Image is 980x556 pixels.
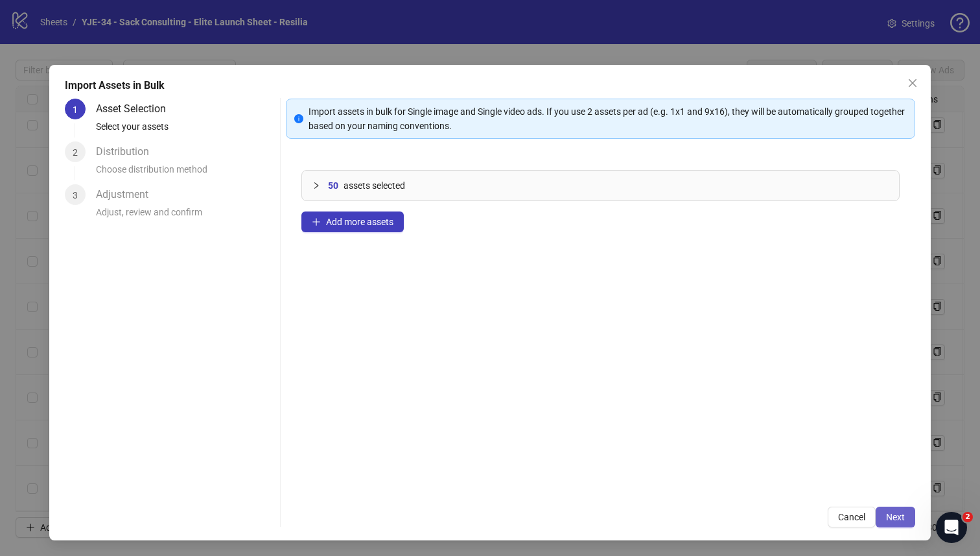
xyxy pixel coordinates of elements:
[907,78,918,88] span: close
[73,190,78,200] span: 3
[96,205,275,227] div: Adjust, review and confirm
[294,114,303,123] span: info-circle
[96,162,275,184] div: Choose distribution method
[65,78,916,93] div: Import Assets in Bulk
[96,119,275,141] div: Select your assets
[902,73,923,93] button: Close
[96,184,159,205] div: Adjustment
[936,512,967,543] iframe: Intercom live chat
[328,178,338,193] span: 50
[828,507,876,527] button: Cancel
[73,147,78,158] span: 2
[326,217,393,227] span: Add more assets
[96,141,159,162] div: Distribution
[838,512,865,522] span: Cancel
[962,512,973,522] span: 2
[344,178,405,193] span: assets selected
[876,507,915,527] button: Next
[312,182,320,189] span: collapsed
[309,104,907,133] div: Import assets in bulk for Single image and Single video ads. If you use 2 assets per ad (e.g. 1x1...
[886,512,905,522] span: Next
[312,217,321,226] span: plus
[302,171,900,200] div: 50assets selected
[301,212,404,232] button: Add more assets
[73,104,78,115] span: 1
[96,99,176,119] div: Asset Selection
